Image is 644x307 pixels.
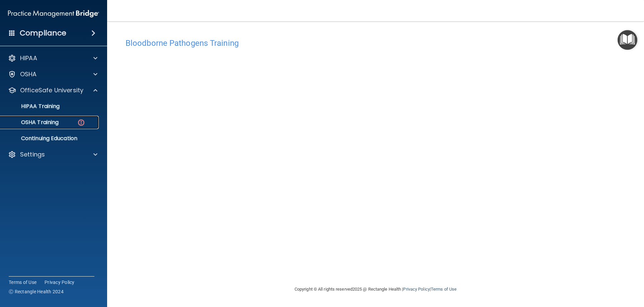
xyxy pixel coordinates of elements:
[8,70,97,78] a: OSHA
[20,54,37,62] p: HIPAA
[20,150,45,159] p: Settings
[4,103,60,110] p: HIPAA Training
[9,288,64,295] span: Ⓒ Rectangle Health 2024
[8,7,99,20] img: PMB logo
[4,135,96,142] p: Continuing Education
[20,28,66,38] h4: Compliance
[9,279,36,286] a: Terms of Use
[4,119,59,126] p: OSHA Training
[20,70,37,78] p: OSHA
[618,30,637,50] button: Open Resource Center
[8,150,97,159] a: Settings
[8,86,97,94] a: OfficeSafe University
[431,287,457,292] a: Terms of Use
[20,86,83,94] p: OfficeSafe University
[8,54,97,62] a: HIPAA
[253,279,498,300] div: Copyright © All rights reserved 2025 @ Rectangle Health | |
[77,118,85,127] img: danger-circle.6113f641.png
[45,279,75,286] a: Privacy Policy
[126,39,626,47] h4: Bloodborne Pathogens Training
[403,287,429,292] a: Privacy Policy
[126,51,626,257] iframe: bbp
